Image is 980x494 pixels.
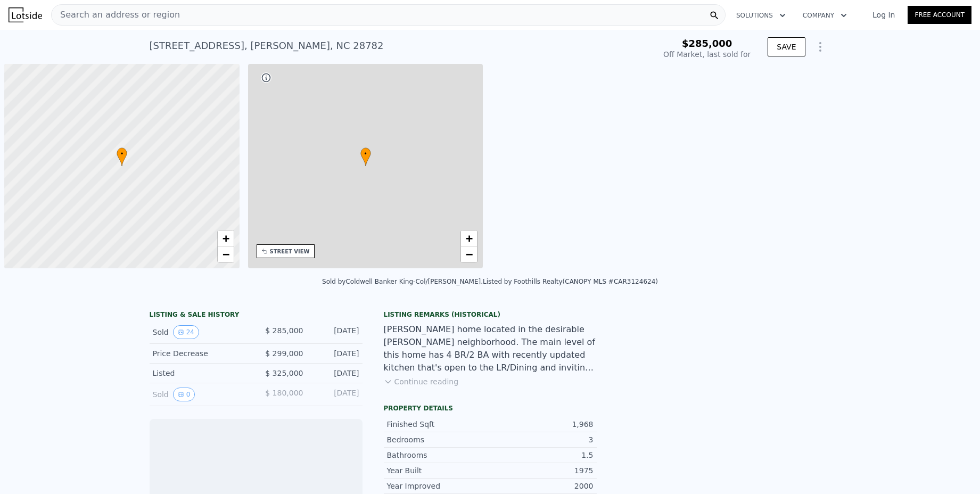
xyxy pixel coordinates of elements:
div: • [360,147,371,166]
a: Zoom out [461,246,477,262]
span: $ 299,000 [265,349,303,358]
span: + [466,232,473,245]
span: $285,000 [682,38,732,49]
button: SAVE [768,37,805,56]
div: LISTING & SALE HISTORY [150,310,363,321]
div: [DATE] [312,325,359,339]
div: Year Improved [387,481,490,491]
div: Sold [153,325,248,339]
span: • [117,149,127,159]
div: Listed by Foothills Realty (CANOPY MLS #CAR3124624) [483,278,658,285]
div: Off Market, last sold for [663,49,751,60]
div: Listed [153,368,248,378]
button: Company [794,6,855,25]
button: Show Options [810,36,831,57]
a: Log In [860,10,908,20]
div: Sold [153,388,248,401]
a: Zoom out [218,246,234,262]
div: 3 [490,434,594,445]
span: + [222,232,229,245]
div: 1.5 [490,450,594,460]
a: Zoom in [218,230,234,246]
div: Bedrooms [387,434,490,445]
span: $ 285,000 [265,326,303,335]
span: $ 325,000 [265,369,303,377]
button: View historical data [173,388,195,401]
div: Property details [384,404,597,413]
img: Lotside [9,7,42,22]
div: Bathrooms [387,450,490,460]
div: Listing Remarks (Historical) [384,310,597,319]
div: [DATE] [312,368,359,378]
div: STREET VIEW [270,248,310,256]
div: [PERSON_NAME] home located in the desirable [PERSON_NAME] neighborhood. The main level of this ho... [384,323,597,374]
button: Solutions [728,6,794,25]
div: 1,968 [490,419,594,430]
button: Continue reading [384,376,459,387]
span: Search an address or region [52,9,180,21]
div: [DATE] [312,348,359,359]
div: Sold by Coldwell Banker King-Col/[PERSON_NAME] . [322,278,483,285]
div: 2000 [490,481,594,491]
div: Year Built [387,465,490,476]
div: [STREET_ADDRESS] , [PERSON_NAME] , NC 28782 [150,38,384,53]
div: Finished Sqft [387,419,490,430]
div: [DATE] [312,388,359,401]
span: − [466,248,473,261]
span: − [222,248,229,261]
div: Price Decrease [153,348,248,359]
span: • [360,149,371,159]
span: $ 180,000 [265,389,303,397]
div: • [117,147,127,166]
button: View historical data [173,325,199,339]
a: Zoom in [461,230,477,246]
a: Free Account [908,6,971,24]
div: 1975 [490,465,594,476]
